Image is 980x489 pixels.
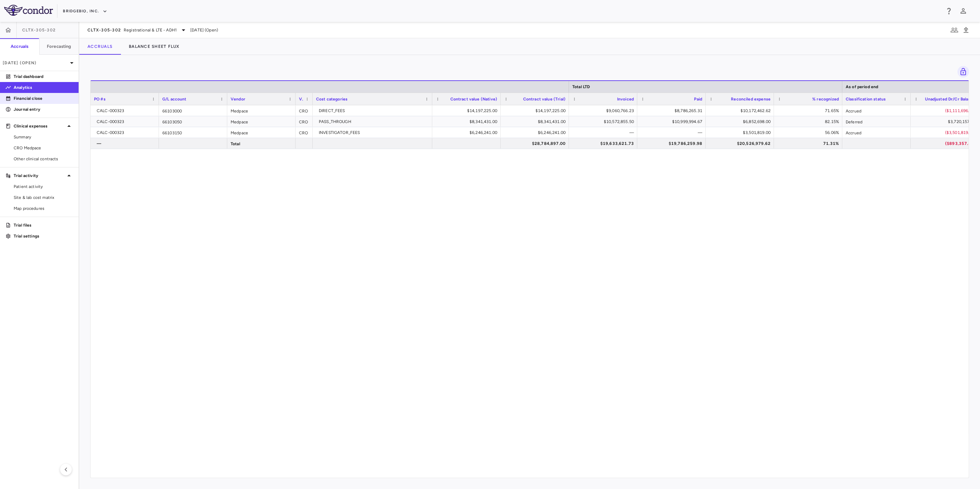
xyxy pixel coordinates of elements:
[319,127,429,138] div: INVESTIGATOR_FEES
[712,105,771,116] div: $10,172,462.62
[780,138,839,149] div: 71.31%
[190,27,218,33] span: [DATE] (Open)
[14,123,65,129] p: Clinical expenses
[917,116,976,127] div: $3,720,157.50
[4,5,53,16] img: logo-full-SnFGN8VE.png
[14,205,73,212] span: Map procedures
[97,105,155,116] div: CALC-000323
[507,116,566,127] div: $8,341,431.00
[97,116,155,127] div: CALC-000323
[617,97,634,101] span: Invoiced
[14,222,73,228] p: Trial files
[917,127,976,138] div: ($3,501,819.00)
[955,66,969,78] span: Lock grid
[643,127,702,138] div: —
[14,156,73,162] span: Other clinical contracts
[159,127,227,138] div: 66103150
[575,127,634,138] div: —
[712,138,771,149] div: $20,526,979.62
[227,127,296,138] div: Medpace
[507,127,566,138] div: $6,246,241.00
[842,105,911,116] div: Accrued
[812,97,839,101] span: % recognized
[643,116,702,127] div: $10,999,994.67
[94,97,106,101] span: PO #s
[159,105,227,116] div: 66103000
[572,84,590,89] span: Total LTD
[14,194,73,201] span: Site & lab cost matrix
[731,97,771,101] span: Reconciled expense
[296,127,313,138] div: CRO
[694,97,702,101] span: Paid
[846,84,878,89] span: As of period end
[507,138,566,149] div: $28,784,897.00
[14,73,73,80] p: Trial dashboard
[712,127,771,138] div: $3,501,819.00
[97,138,155,149] div: —
[121,38,188,55] button: Balance Sheet Flux
[842,116,911,127] div: Deferred
[575,105,634,116] div: $9,060,766.23
[14,233,73,239] p: Trial settings
[14,145,73,151] span: CRO Medpace
[227,116,296,127] div: Medpace
[319,116,429,127] div: PASS_THROUGH
[507,105,566,116] div: $14,197,225.00
[846,97,886,101] span: Classification status
[643,138,702,149] div: $19,786,259.98
[14,184,73,190] span: Patient activity
[780,116,839,127] div: 82.15%
[450,97,497,101] span: Contract value (Native)
[14,84,73,91] p: Analytics
[842,127,911,138] div: Accrued
[712,116,771,127] div: $6,852,698.00
[14,95,73,101] p: Financial close
[438,116,497,127] div: $8,341,431.00
[296,116,313,127] div: CRO
[575,116,634,127] div: $10,572,855.50
[575,138,634,149] div: $19,633,621.73
[22,27,56,33] span: CLTX-305-302
[162,97,187,101] span: G/L account
[917,138,976,149] div: ($893,357.89)
[14,106,73,112] p: Journal entry
[97,127,155,138] div: CALC-000323
[296,105,313,116] div: CRO
[159,116,227,127] div: 66103050
[780,127,839,138] div: 56.06%
[3,60,68,66] p: [DATE] (Open)
[316,97,348,101] span: Cost categories
[319,105,429,116] div: DIRECT_FEES
[227,138,296,149] div: Total
[227,105,296,116] div: Medpace
[11,43,28,50] h6: Accruals
[124,27,177,33] span: Registrational & LTE - ADH1
[63,6,107,17] button: BridgeBio, Inc.
[47,43,71,50] h6: Forecasting
[523,97,566,101] span: Contract value (Trial)
[299,97,303,101] span: Vendor type
[643,105,702,116] div: $8,786,265.31
[438,127,497,138] div: $6,246,241.00
[780,105,839,116] div: 71.65%
[87,27,121,33] span: CLTX-305-302
[14,134,73,140] span: Summary
[231,97,245,101] span: Vendor
[438,105,497,116] div: $14,197,225.00
[925,97,976,101] span: Unadjusted Dr/Cr Balance
[917,105,976,116] div: ($1,111,696.39)
[14,173,65,179] p: Trial activity
[79,38,121,55] button: Accruals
